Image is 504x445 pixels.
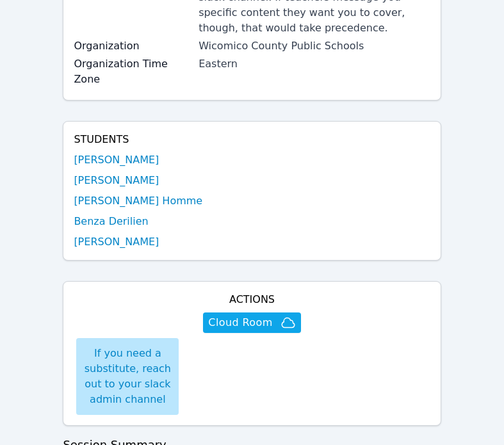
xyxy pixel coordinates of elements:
[74,132,430,147] h4: Students
[74,214,148,229] a: Benza Derilien
[199,56,430,72] div: Eastern
[74,292,430,307] h4: Actions
[74,152,159,168] a: [PERSON_NAME]
[208,315,272,330] span: Cloud Room
[199,38,430,54] div: Wicomico County Public Schools
[74,234,159,250] a: [PERSON_NAME]
[76,338,179,415] div: If you need a substitute, reach out to your slack admin channel
[74,193,202,209] a: [PERSON_NAME] Homme
[74,38,191,54] label: Organization
[203,312,300,333] button: Cloud Room
[74,173,159,188] a: [PERSON_NAME]
[74,56,191,87] label: Organization Time Zone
